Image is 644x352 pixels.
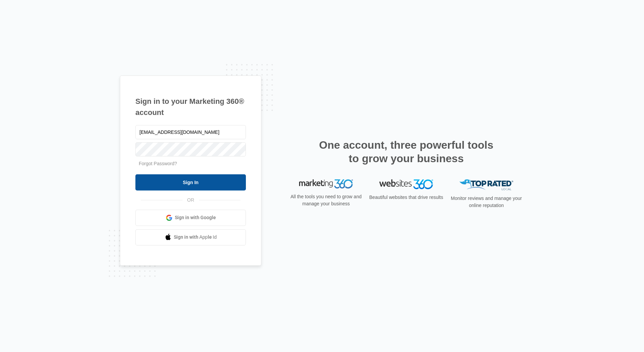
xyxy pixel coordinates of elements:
h2: One account, three powerful tools to grow your business [317,138,495,165]
img: Marketing 360 [299,179,353,189]
span: OR [183,197,199,204]
h1: Sign in to your Marketing 360® account [135,96,246,118]
input: Email [135,125,246,139]
input: Sign In [135,174,246,190]
img: Top Rated Local [459,179,513,190]
p: Beautiful websites that drive results [368,194,444,201]
span: Sign in with Google [175,214,216,221]
a: Sign in with Google [135,210,246,226]
a: Sign in with Apple Id [135,229,246,245]
a: Forgot Password? [139,161,177,166]
img: Websites 360 [379,179,433,189]
span: Sign in with Apple Id [174,234,217,241]
p: Monitor reviews and manage your online reputation [449,195,524,209]
p: All the tools you need to grow and manage your business [288,193,364,207]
